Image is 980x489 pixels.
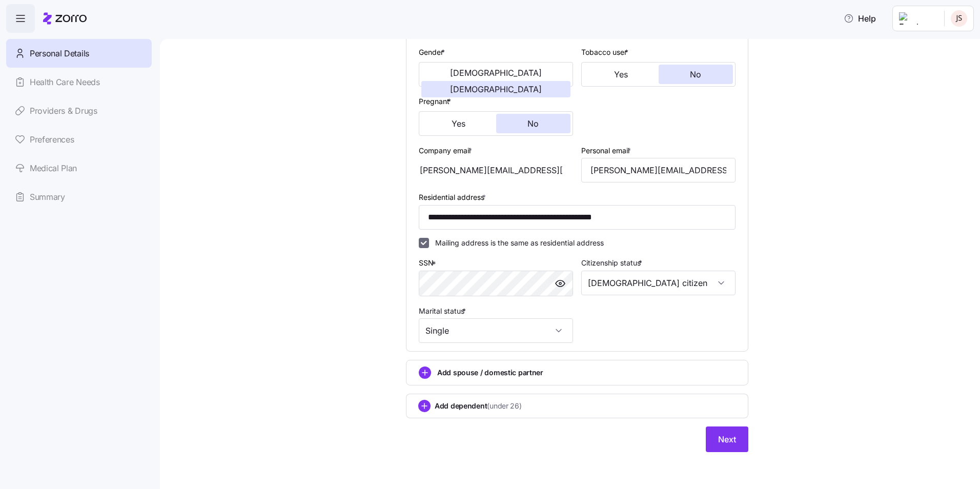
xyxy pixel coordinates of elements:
label: Personal email [581,145,633,156]
input: Select marital status [419,318,573,343]
span: Add spouse / domestic partner [437,368,543,378]
span: (under 26) [487,401,521,411]
img: 709dc82ce4edaeca28e28aba94a9aac9 [951,10,967,27]
span: Personal Details [30,47,89,60]
label: Tobacco user [581,47,630,58]
span: Add dependent [435,401,522,411]
span: No [690,70,701,78]
span: No [527,119,539,128]
span: [DEMOGRAPHIC_DATA] [450,69,542,77]
span: [DEMOGRAPHIC_DATA] [450,85,542,93]
label: Citizenship status [581,257,644,269]
input: Email [581,158,736,182]
svg: add icon [419,366,431,379]
span: Next [718,433,736,445]
a: Personal Details [6,39,152,68]
span: Yes [614,70,628,78]
label: Gender [419,47,447,58]
label: Residential address [419,192,488,203]
img: Employer logo [899,12,936,25]
label: Mailing address is the same as residential address [429,238,604,248]
label: Company email [419,145,474,156]
input: Select citizenship status [581,271,736,295]
span: Yes [452,119,465,128]
label: Marital status [419,305,468,317]
button: Next [706,426,748,452]
svg: add icon [418,400,431,412]
label: Pregnant [419,96,453,107]
span: Help [844,12,876,25]
label: SSN [419,257,438,269]
button: Help [835,8,884,29]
